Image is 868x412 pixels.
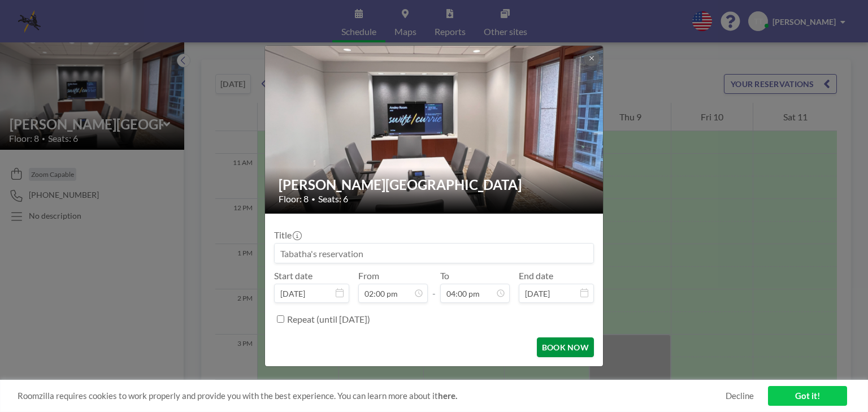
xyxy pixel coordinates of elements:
label: To [440,270,449,281]
label: Repeat (until [DATE]) [287,314,370,325]
label: End date [519,270,553,281]
span: Seats: 6 [318,193,348,205]
span: • [311,195,315,203]
span: Roomzilla requires cookies to work properly and provide you with the best experience. You can lea... [18,391,726,401]
span: Floor: 8 [279,193,309,205]
button: BOOK NOW [537,337,594,357]
img: 537.png [265,2,604,257]
a: Decline [726,391,754,401]
label: Start date [274,270,313,281]
label: From [358,270,379,281]
label: Title [274,229,301,241]
a: Got it! [768,386,847,406]
input: Tabatha's reservation [275,244,593,263]
span: - [432,274,436,299]
h2: [PERSON_NAME][GEOGRAPHIC_DATA] [279,176,591,193]
a: here. [438,391,457,401]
